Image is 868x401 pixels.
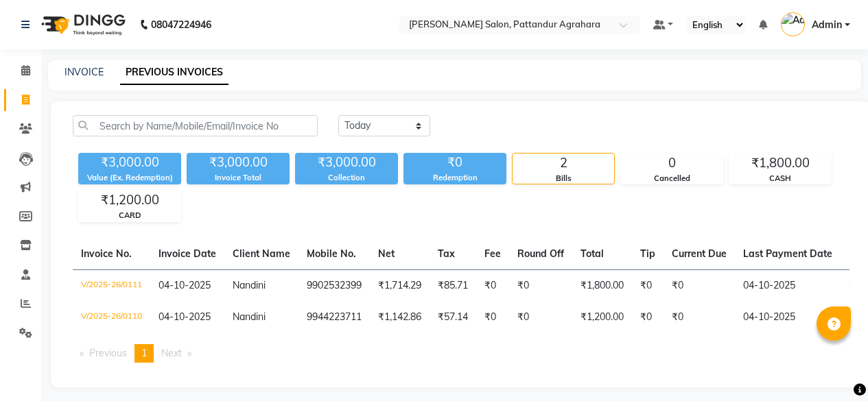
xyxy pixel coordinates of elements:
[735,269,841,302] td: 04-10-2025
[664,302,735,333] td: ₹0
[632,302,664,333] td: ₹0
[484,247,501,260] span: Fee
[743,247,832,260] span: Last Payment Date
[735,302,841,333] td: 04-10-2025
[298,302,370,333] td: 9944223711
[370,302,430,333] td: ₹1,142.86
[812,18,842,32] span: Admin
[233,311,266,323] span: Nandini
[430,302,476,333] td: ₹57.14
[672,247,727,260] span: Current Due
[89,347,127,359] span: Previous
[509,269,572,302] td: ₹0
[81,247,132,260] span: Invoice No.
[79,210,180,221] div: CARD
[78,153,181,172] div: ₹3,000.00
[476,269,509,302] td: ₹0
[295,153,398,172] div: ₹3,000.00
[161,347,182,359] span: Next
[187,153,290,172] div: ₹3,000.00
[621,173,723,184] div: Cancelled
[159,247,216,260] span: Invoice Date
[621,154,723,173] div: 0
[729,154,831,173] div: ₹1,800.00
[233,279,266,291] span: Nandini
[159,311,211,323] span: 04-10-2025
[370,269,430,302] td: ₹1,714.29
[298,269,370,302] td: 9902532399
[509,302,572,333] td: ₹0
[640,247,655,260] span: Tip
[73,115,318,136] input: Search by Name/Mobile/Email/Invoice No
[517,247,564,260] span: Round Off
[430,269,476,302] td: ₹85.71
[378,247,395,260] span: Net
[729,173,831,184] div: CASH
[35,5,129,44] img: logo
[781,12,805,36] img: Admin
[476,302,509,333] td: ₹0
[572,302,632,333] td: ₹1,200.00
[73,302,150,333] td: V/2025-26/0110
[513,154,614,173] div: 2
[403,153,506,172] div: ₹0
[78,172,181,184] div: Value (Ex. Redemption)
[141,347,147,359] span: 1
[120,60,228,85] a: PREVIOUS INVOICES
[73,344,849,363] nav: Pagination
[438,247,455,260] span: Tax
[664,269,735,302] td: ₹0
[64,66,104,78] a: INVOICE
[307,247,356,260] span: Mobile No.
[79,191,180,210] div: ₹1,200.00
[295,172,398,184] div: Collection
[810,346,854,387] iframe: chat widget
[151,5,211,44] b: 08047224946
[513,173,614,184] div: Bills
[632,269,664,302] td: ₹0
[187,172,290,184] div: Invoice Total
[580,247,604,260] span: Total
[233,247,290,260] span: Client Name
[403,172,506,184] div: Redemption
[73,269,150,302] td: V/2025-26/0111
[572,269,632,302] td: ₹1,800.00
[159,279,211,291] span: 04-10-2025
